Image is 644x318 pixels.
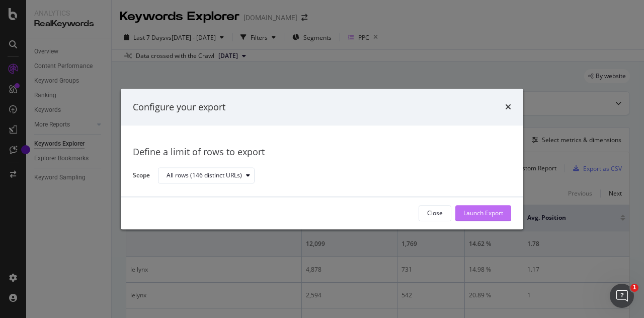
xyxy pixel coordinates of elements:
div: All rows (146 distinct URLs) [167,173,242,179]
div: modal [121,89,523,229]
div: Define a limit of rows to export [133,146,511,159]
div: Configure your export [133,101,225,114]
iframe: Intercom live chat [610,284,634,308]
span: 1 [630,284,638,292]
div: Launch Export [463,209,503,218]
label: Scope [133,171,150,182]
button: All rows (146 distinct URLs) [158,168,255,184]
div: times [505,101,511,114]
div: Close [427,209,443,218]
button: Launch Export [455,205,511,221]
button: Close [419,205,451,221]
